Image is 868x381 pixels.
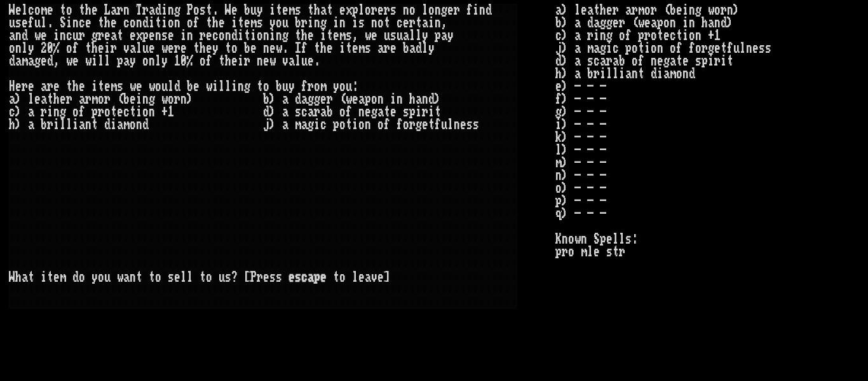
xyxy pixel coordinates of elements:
[250,4,257,17] div: u
[206,55,212,67] div: f
[225,55,231,67] div: h
[384,29,390,42] div: u
[22,42,28,55] div: l
[9,80,15,93] div: H
[238,55,244,67] div: i
[104,42,111,55] div: i
[187,80,193,93] div: b
[161,55,168,67] div: y
[111,80,117,93] div: m
[34,17,41,29] div: u
[72,80,79,93] div: h
[416,29,422,42] div: l
[263,42,269,55] div: n
[282,55,288,67] div: v
[168,80,174,93] div: l
[47,80,53,93] div: r
[123,55,130,67] div: a
[53,55,60,67] div: ,
[339,42,346,55] div: i
[250,42,257,55] div: e
[161,17,168,29] div: i
[53,29,60,42] div: i
[41,4,47,17] div: m
[47,4,53,17] div: e
[123,17,130,29] div: c
[168,29,174,42] div: e
[365,4,371,17] div: o
[15,80,22,93] div: e
[327,42,333,55] div: e
[403,29,409,42] div: a
[320,42,327,55] div: h
[155,17,161,29] div: t
[409,42,416,55] div: a
[47,55,53,67] div: d
[92,80,98,93] div: i
[466,4,473,17] div: f
[390,4,397,17] div: s
[397,29,403,42] div: u
[66,17,72,29] div: i
[200,29,206,42] div: r
[301,29,308,42] div: h
[320,17,327,29] div: g
[168,17,174,29] div: o
[193,42,200,55] div: t
[104,4,111,17] div: L
[104,29,111,42] div: e
[238,29,244,42] div: i
[225,42,231,55] div: t
[34,29,41,42] div: w
[441,17,447,29] div: ,
[98,55,104,67] div: l
[60,17,66,29] div: S
[308,29,314,42] div: e
[41,42,47,55] div: 2
[187,29,193,42] div: n
[149,29,155,42] div: e
[314,55,320,67] div: .
[212,80,219,93] div: i
[288,55,295,67] div: a
[98,42,104,55] div: e
[269,55,276,67] div: w
[34,4,41,17] div: o
[308,4,314,17] div: t
[377,17,384,29] div: o
[60,29,66,42] div: n
[193,80,200,93] div: e
[180,55,187,67] div: 0
[79,17,85,29] div: c
[276,29,282,42] div: n
[41,55,47,67] div: e
[117,4,123,17] div: r
[333,29,339,42] div: e
[200,42,206,55] div: h
[180,42,187,55] div: e
[9,29,15,42] div: a
[206,17,212,29] div: t
[142,29,149,42] div: p
[85,17,92,29] div: e
[212,29,219,42] div: c
[327,29,333,42] div: t
[66,29,72,42] div: c
[79,4,85,17] div: t
[111,17,117,29] div: e
[473,4,479,17] div: i
[174,80,180,93] div: d
[174,42,180,55] div: r
[435,17,441,29] div: n
[136,29,142,42] div: x
[130,42,136,55] div: a
[72,42,79,55] div: f
[403,4,409,17] div: n
[276,42,282,55] div: w
[123,4,130,17] div: n
[22,17,28,29] div: e
[219,29,225,42] div: o
[422,29,428,42] div: y
[308,17,314,29] div: i
[403,17,409,29] div: e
